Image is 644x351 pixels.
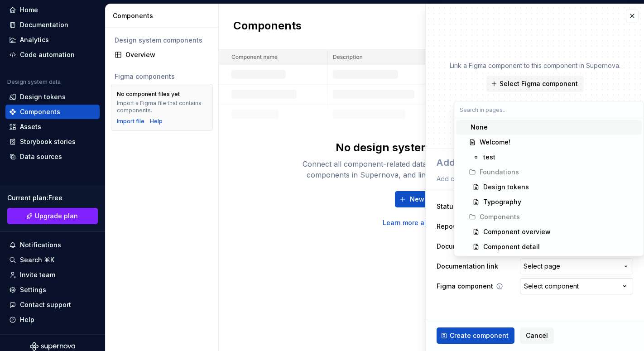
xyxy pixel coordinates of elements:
div: Foundations [480,168,519,177]
div: Welcome! [480,138,510,147]
div: None [471,123,488,132]
div: test [483,153,495,162]
div: Search in pages... [454,118,644,256]
div: Typography [483,197,521,207]
div: Design tokens [483,183,529,192]
div: Component detail [483,242,540,251]
div: Components [480,212,520,221]
input: Search in pages... [454,101,644,118]
div: Component overview [483,227,551,236]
